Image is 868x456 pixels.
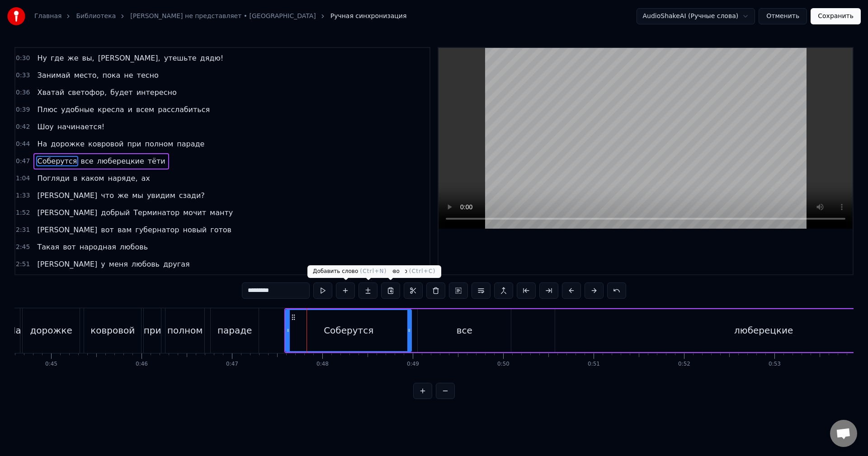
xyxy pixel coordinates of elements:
[36,104,58,115] span: Плюс
[36,70,71,80] span: Занимай
[16,157,30,166] span: 0:47
[330,12,407,21] span: Ручная синхронизация
[96,156,145,166] span: люберецкие
[324,324,373,337] div: Соберутся
[117,225,132,235] span: вам
[50,139,85,149] span: дорожке
[167,324,203,337] div: полном
[182,207,207,218] span: мочит
[57,122,105,132] span: начинается!
[131,259,160,269] span: любовь
[36,242,60,252] span: Такая
[360,268,387,274] span: ( Ctrl+N )
[409,268,436,274] span: ( Ctrl+C )
[36,122,54,132] span: Шоу
[16,226,30,235] span: 2:31
[16,105,30,114] span: 0:39
[36,87,65,98] span: Хватай
[759,8,807,24] button: Отменить
[136,361,148,368] div: 0:46
[588,361,600,368] div: 0:51
[80,156,94,166] span: все
[136,70,160,80] span: тесно
[16,71,30,80] span: 0:33
[102,70,122,80] span: пока
[16,208,30,217] span: 1:52
[100,190,115,201] span: что
[811,8,861,24] button: Сохранить
[16,243,30,252] span: 2:45
[16,191,30,200] span: 1:33
[123,70,134,80] span: не
[131,190,144,201] span: мы
[16,54,30,63] span: 0:30
[182,225,208,235] span: новый
[36,207,98,218] span: [PERSON_NAME]
[316,361,329,368] div: 0:48
[678,361,690,368] div: 0:52
[97,104,125,115] span: кресла
[7,7,25,25] img: youka
[36,190,98,201] span: [PERSON_NAME]
[126,139,142,149] span: при
[45,361,57,368] div: 0:45
[80,173,105,183] span: каком
[36,225,98,235] span: [PERSON_NAME]
[146,190,176,201] span: увидим
[119,242,149,252] span: любовь
[107,173,138,183] span: наряде,
[36,139,48,149] span: На
[36,156,78,166] span: Соберутся
[135,104,155,115] span: всем
[87,139,124,149] span: ковровой
[457,324,472,337] div: все
[132,207,180,218] span: Терминатор
[36,173,71,183] span: Погляди
[209,207,234,218] span: манту
[72,173,78,183] span: в
[50,53,65,63] span: где
[144,139,174,149] span: полном
[307,265,392,278] div: Добавить слово
[34,12,61,21] a: Главная
[147,156,166,166] span: тёти
[209,225,232,235] span: готов
[136,87,178,98] span: интересно
[60,104,95,115] span: удобные
[67,87,108,98] span: светофор,
[134,225,180,235] span: губернатор
[162,259,191,269] span: другая
[79,242,117,252] span: народная
[16,122,30,132] span: 0:42
[73,70,100,80] span: место,
[407,361,419,368] div: 0:49
[34,12,406,21] nav: breadcrumb
[62,242,77,252] span: вот
[734,324,793,337] div: люберецкие
[16,260,30,269] span: 2:51
[830,420,857,447] a: Открытый чат
[97,53,161,63] span: [PERSON_NAME],
[226,361,238,368] div: 0:47
[81,53,95,63] span: вы,
[90,324,135,337] div: ковровой
[108,259,129,269] span: меня
[769,361,781,368] div: 0:53
[16,88,30,97] span: 0:36
[144,324,161,337] div: при
[163,53,198,63] span: утешьте
[100,225,115,235] span: вот
[16,174,30,183] span: 1:04
[178,190,206,201] span: сзади?
[497,361,509,368] div: 0:50
[117,190,129,201] span: же
[127,104,133,115] span: и
[130,12,316,21] a: [PERSON_NAME] не представляет • [GEOGRAPHIC_DATA]
[76,12,116,21] a: Библиотека
[100,259,106,269] span: у
[36,53,48,63] span: Ну
[9,324,21,337] div: На
[157,104,211,115] span: расслабиться
[36,259,98,269] span: [PERSON_NAME]
[16,140,30,149] span: 0:44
